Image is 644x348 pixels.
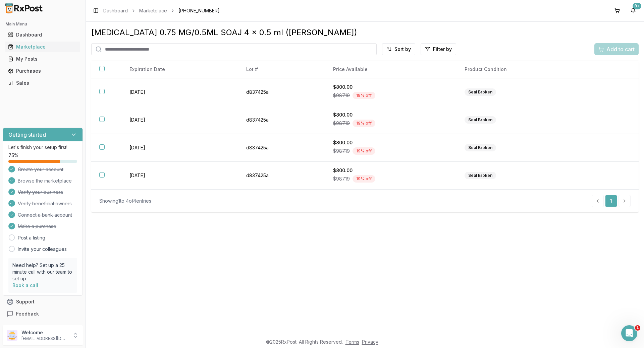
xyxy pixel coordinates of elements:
[8,131,46,139] h3: Getting started
[353,120,375,127] div: 19 % off
[238,78,325,106] td: d837425a
[3,296,83,308] button: Support
[621,325,637,341] iframe: Intercom live chat
[238,162,325,190] td: d837425a
[103,7,220,14] nav: breadcrumb
[8,152,18,159] span: 75 %
[457,61,588,78] th: Product Condition
[345,339,359,345] a: Terms
[103,7,128,14] a: Dashboard
[18,212,72,218] span: Connect a bank account
[3,308,83,320] button: Feedback
[18,189,63,196] span: Verify your business
[16,310,39,317] span: Feedback
[353,92,375,99] div: 19 % off
[333,167,448,174] div: $800.00
[5,41,80,53] a: Marketplace
[333,148,350,154] span: $987.19
[333,120,350,127] span: $987.19
[7,330,17,341] img: User avatar
[353,175,375,183] div: 19 % off
[8,68,77,74] div: Purchases
[238,106,325,134] td: d837425a
[121,134,238,162] td: [DATE]
[238,61,325,78] th: Lot #
[5,65,80,77] a: Purchases
[238,134,325,162] td: d837425a
[353,147,375,155] div: 19 % off
[21,336,68,341] p: [EMAIL_ADDRESS][DOMAIN_NAME]
[333,92,350,99] span: $987.19
[8,144,77,151] p: Let's finish your setup first!
[18,246,67,253] a: Invite your colleagues
[333,112,448,118] div: $800.00
[465,88,496,96] div: Seal Broken
[18,234,45,241] a: Post a listing
[3,66,83,76] button: Purchases
[178,7,220,14] span: [PHONE_NUMBER]
[8,44,77,50] div: Marketplace
[12,262,73,282] p: Need help? Set up a 25 minute call with our team to set up.
[18,166,63,173] span: Create your account
[3,54,83,64] button: My Posts
[333,176,350,182] span: $987.19
[605,195,617,207] a: 1
[8,31,77,38] div: Dashboard
[633,3,641,9] div: 9+
[465,172,496,179] div: Seal Broken
[333,139,448,146] div: $800.00
[465,116,496,124] div: Seal Broken
[433,46,452,53] span: Filter by
[421,43,456,55] button: Filter by
[121,162,238,190] td: [DATE]
[3,42,83,52] button: Marketplace
[362,339,378,345] a: Privacy
[5,77,80,89] a: Sales
[325,61,457,78] th: Price Available
[5,53,80,65] a: My Posts
[3,78,83,88] button: Sales
[91,27,639,38] div: [MEDICAL_DATA] 0.75 MG/0.5ML SOAJ 4 x 0.5 ml ([PERSON_NAME])
[18,178,72,184] span: Browse the marketplace
[3,29,83,40] button: Dashboard
[333,84,448,90] div: $800.00
[5,21,80,27] h2: Main Menu
[18,223,56,230] span: Make a purchase
[635,325,640,331] span: 1
[21,329,68,336] p: Welcome
[8,56,77,62] div: My Posts
[18,200,72,207] span: Verify beneficial owners
[139,7,167,14] a: Marketplace
[99,198,151,204] div: Showing 1 to 4 of 4 entries
[394,46,411,53] span: Sort by
[628,5,639,16] button: 9+
[121,78,238,106] td: [DATE]
[121,106,238,134] td: [DATE]
[8,80,77,86] div: Sales
[121,61,238,78] th: Expiration Date
[592,195,631,207] nav: pagination
[12,282,38,288] a: Book a call
[5,29,80,41] a: Dashboard
[382,43,415,55] button: Sort by
[465,144,496,151] div: Seal Broken
[3,3,46,13] img: RxPost Logo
